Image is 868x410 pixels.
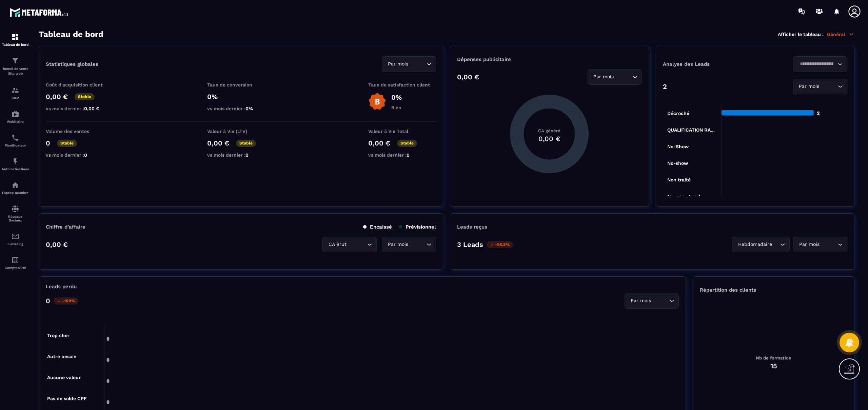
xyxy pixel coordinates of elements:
[11,134,19,142] img: scheduler
[11,157,19,165] img: automations
[47,354,77,359] tspan: Autre besoin
[2,43,29,46] p: Tableau de bord
[2,227,29,251] a: emailemailE-mailing
[382,56,436,72] div: Search for option
[397,140,417,147] p: Stable
[236,140,256,147] p: Stable
[2,200,29,227] a: social-networksocial-networkRéseaux Sociaux
[46,106,114,111] p: vs mois dernier :
[629,297,652,305] span: Par mois
[47,396,87,401] tspan: Pas de solde CPF
[363,224,392,230] p: Encaissé
[2,215,29,222] p: Réseaux Sociaux
[47,333,70,338] tspan: Trop cher
[368,129,436,134] p: Valeur à Vie Total
[382,237,436,252] div: Search for option
[410,60,425,68] input: Search for option
[75,93,95,100] p: Stable
[663,82,667,91] p: 2
[11,256,19,264] img: accountant
[667,177,691,182] tspan: Non traité
[407,152,410,158] span: 0
[322,237,377,252] div: Search for option
[700,287,847,293] p: Répartition des clients
[793,237,847,252] div: Search for option
[46,139,50,147] p: 0
[391,105,402,110] p: Bien
[588,69,642,85] div: Search for option
[410,241,425,248] input: Search for option
[245,152,249,158] span: 0
[207,82,275,87] p: Taux de conversion
[46,224,85,230] p: Chiffre d’affaire
[773,241,778,248] input: Search for option
[46,297,50,305] p: 0
[625,293,679,309] div: Search for option
[207,139,229,147] p: 0,00 €
[797,83,821,90] span: Par mois
[652,297,668,305] input: Search for option
[11,57,19,65] img: formation
[797,60,836,68] input: Search for option
[46,61,98,67] p: Statistiques globales
[457,56,642,62] p: Dépenses publicitaire
[386,241,410,248] span: Par mois
[2,28,29,52] a: formationformationTableau de bord
[2,176,29,200] a: automationsautomationsEspace membre
[736,241,773,248] span: Hebdomadaire
[46,240,68,249] p: 0,00 €
[2,266,29,270] p: Comptabilité
[2,242,29,246] p: E-mailing
[47,375,81,380] tspan: Aucune valeur
[11,33,19,41] img: formation
[54,297,78,305] p: -100%
[667,144,689,149] tspan: No-Show
[386,60,410,68] span: Par mois
[368,152,436,158] p: vs mois dernier :
[207,93,275,101] p: 0%
[46,284,77,290] p: Leads perdu
[797,241,821,248] span: Par mois
[57,140,77,147] p: Stable
[2,191,29,195] p: Espace membre
[615,73,631,81] input: Search for option
[2,52,29,81] a: formationformationTunnel de vente Site web
[2,66,29,76] p: Tunnel de vente Site web
[2,129,29,152] a: schedulerschedulerPlanificateur
[667,194,700,199] tspan: Nouveau Lead
[39,30,103,39] h3: Tableau de bord
[821,83,836,90] input: Search for option
[46,93,68,101] p: 0,00 €
[2,167,29,171] p: Automatisations
[2,251,29,275] a: accountantaccountantComptabilité
[793,79,847,94] div: Search for option
[327,241,348,248] span: CA Brut
[667,127,715,133] tspan: QUALIFICATION RA...
[821,241,836,248] input: Search for option
[778,32,824,37] p: Afficher le tableau :
[667,160,688,166] tspan: No-show
[84,152,87,158] span: 0
[11,110,19,118] img: automations
[793,56,847,72] div: Search for option
[245,106,253,111] span: 0%
[368,139,390,147] p: 0,00 €
[46,82,114,87] p: Coût d'acquisition client
[592,73,615,81] span: Par mois
[11,232,19,240] img: email
[368,93,386,111] img: b-badge-o.b3b20ee6.svg
[2,120,29,123] p: Webinaire
[84,106,99,111] span: 0,00 €
[348,241,366,248] input: Search for option
[2,96,29,100] p: CRM
[487,241,513,248] p: -98.8%
[2,143,29,147] p: Planificateur
[2,152,29,176] a: automationsautomationsAutomatisations
[663,61,755,67] p: Analyse des Leads
[391,93,402,101] p: 0%
[9,6,71,19] img: logo
[667,111,689,116] tspan: Décroché
[457,73,479,81] p: 0,00 €
[11,181,19,189] img: automations
[2,81,29,105] a: formationformationCRM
